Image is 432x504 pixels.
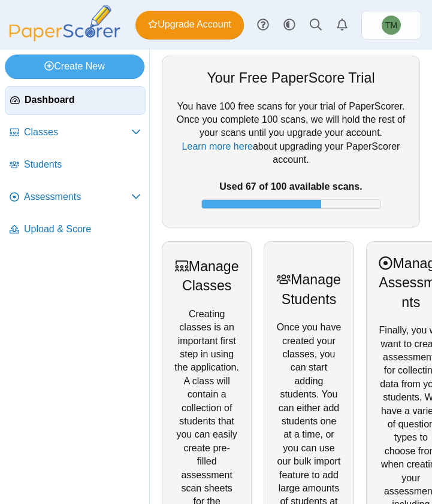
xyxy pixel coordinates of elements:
[24,126,131,139] span: Classes
[5,215,146,244] a: Upload & Score
[24,158,141,171] span: Students
[5,5,125,41] img: PaperScorer
[385,21,397,29] span: Tyrone Philippe Mauricio
[5,33,125,43] a: PaperScorer
[148,18,231,31] span: Upgrade Account
[24,223,141,236] span: Upload & Score
[5,151,146,180] a: Students
[276,270,341,309] div: Manage Students
[135,11,244,40] a: Upgrade Account
[5,119,146,147] a: Classes
[174,257,239,296] div: Manage Classes
[329,12,355,38] a: Alerts
[219,181,362,192] b: Used 67 of 100 available scans.
[174,100,407,215] div: You have 100 free scans for your trial of PaperScorer. Once you complete 100 scans, we will hold ...
[25,93,140,107] span: Dashboard
[382,16,401,35] span: Tyrone Philippe Mauricio
[5,54,144,78] a: Create New
[5,183,146,212] a: Assessments
[174,68,407,87] div: Your Free PaperScore Trial
[5,86,146,115] a: Dashboard
[182,141,253,151] a: Learn more here
[24,190,131,204] span: Assessments
[361,11,421,40] a: Tyrone Philippe Mauricio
